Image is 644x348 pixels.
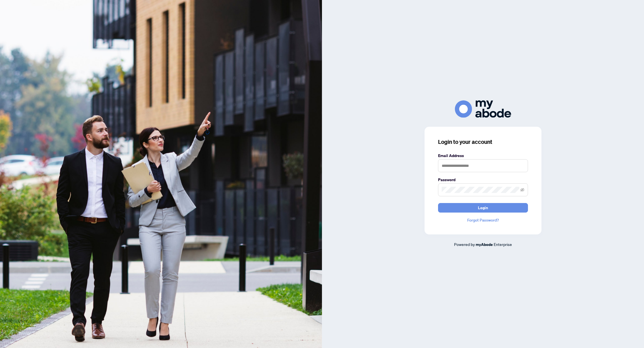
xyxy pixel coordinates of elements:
a: Forgot Password? [438,217,528,223]
span: Enterprise [494,242,512,247]
span: Powered by [454,242,475,247]
span: eye-invisible [520,188,524,192]
label: Email Address [438,153,528,159]
img: ma-logo [455,100,511,117]
a: myAbode [476,241,493,248]
h3: Login to your account [438,138,528,146]
label: Password [438,177,528,183]
button: Login [438,203,528,213]
span: Login [478,203,488,212]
